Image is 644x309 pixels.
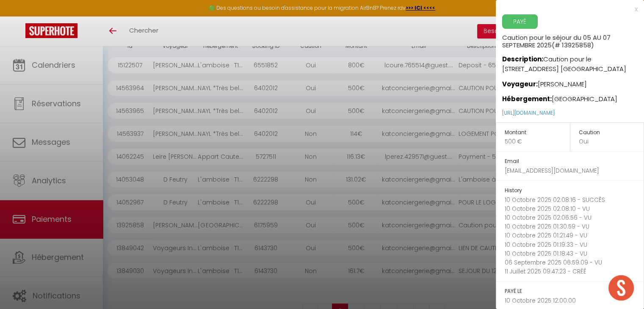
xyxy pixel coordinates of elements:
[502,74,644,89] p: [PERSON_NAME]
[502,49,644,74] p: Caution pour le [STREET_ADDRESS] [GEOGRAPHIC_DATA]
[502,29,644,49] h5: Caution pour le séjour du 05 AU 07 SEPTEMBRE 2025
[505,240,644,249] p: 10 Octobre 2025 01:19:33 - VU
[502,89,644,104] p: [GEOGRAPHIC_DATA]
[505,267,644,276] p: 11 Juillet 2025 09:47:23 - CRÊÊ
[505,137,570,146] p: 500 €
[502,94,552,103] strong: Hébergement:
[505,249,644,258] p: 10 Octobre 2025 01:18:43 - VU
[505,222,644,231] p: 10 Octobre 2025 01:30:59 - VU
[552,41,594,50] span: (# 13925858)
[505,128,570,138] h5: Montant
[505,157,644,166] h5: Email
[579,137,644,146] p: Oui
[505,231,644,240] p: 10 Octobre 2025 01:21:49 - VU
[502,109,555,116] a: [URL][DOMAIN_NAME]
[505,287,644,296] h5: PAYÉ LE
[496,4,638,14] div: x
[505,166,644,175] p: [EMAIL_ADDRESS][DOMAIN_NAME]
[505,258,644,267] p: 06 Septembre 2025 06:59:09 - VU
[505,186,644,196] h5: History
[502,55,543,63] strong: Description:
[505,213,644,222] p: 10 Octobre 2025 02:06:56 - VU
[505,296,644,305] p: 10 Octobre 2025 12:00:00
[502,14,538,29] span: PAYÉ
[608,275,634,301] div: Ouvrir le chat
[579,128,644,138] h5: Caution
[502,80,538,88] strong: Voyageur:
[505,204,644,213] p: 10 Octobre 2025 02:08:10 - VU
[505,196,644,204] p: 10 Octobre 2025 02:08:16 - SUCCÊS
